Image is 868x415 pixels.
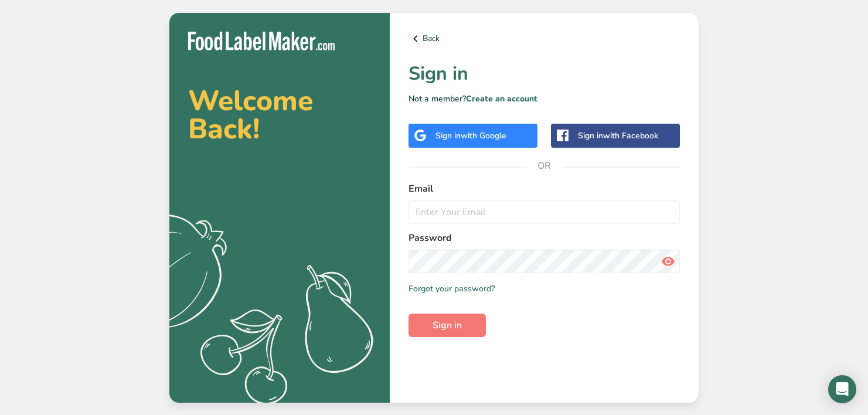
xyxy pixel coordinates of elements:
[409,231,680,245] label: Password
[435,130,506,142] div: Sign in
[603,130,658,141] span: with Facebook
[409,200,680,224] input: Enter Your Email
[828,375,856,403] div: Open Intercom Messenger
[188,87,371,143] h2: Welcome Back!
[409,283,495,295] a: Forgot your password?
[409,314,486,337] button: Sign in
[188,32,335,51] img: Food Label Maker
[466,93,537,104] a: Create an account
[409,93,680,105] p: Not a member?
[461,130,506,141] span: with Google
[527,148,562,183] span: OR
[433,318,462,332] span: Sign in
[409,182,680,196] label: Email
[409,32,680,46] a: Back
[409,60,680,88] h1: Sign in
[578,130,658,142] div: Sign in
